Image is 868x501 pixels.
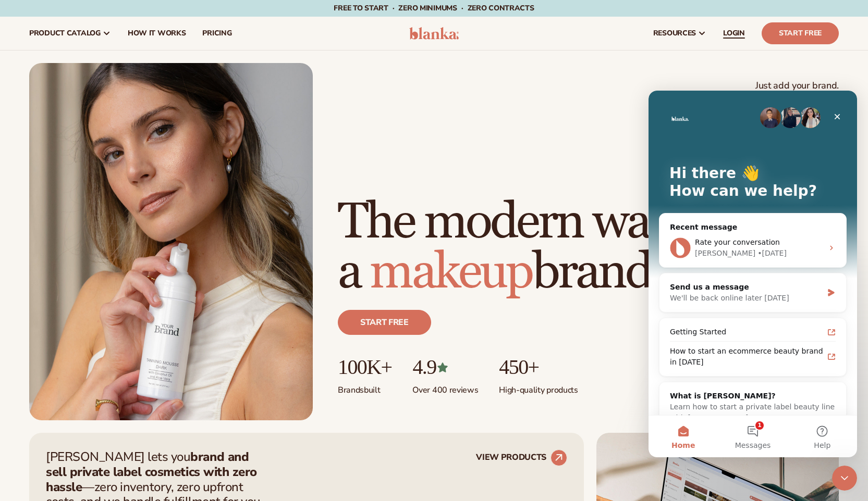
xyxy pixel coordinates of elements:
[715,17,753,50] a: LOGIN
[653,29,696,37] span: resources
[762,22,839,44] a: Start Free
[409,27,459,40] img: logo
[338,356,392,379] p: 100K+
[476,449,567,466] a: VIEW PRODUCTS
[21,17,119,50] a: product catalog
[499,379,578,396] p: High-quality products
[29,63,313,420] img: Female holding tanning mousse.
[649,91,857,457] iframe: Intercom live chat
[46,448,257,495] strong: brand and sell private label cosmetics with zero hassle
[119,17,194,50] a: How It Works
[338,379,392,396] p: Brands built
[338,310,431,335] a: Start free
[338,197,839,297] h1: The modern way to build a brand
[128,29,186,37] span: How It Works
[645,17,715,50] a: resources
[370,242,532,303] span: makeup
[412,356,478,379] p: 4.9
[723,29,745,37] span: LOGIN
[29,29,101,37] span: product catalog
[412,379,478,396] p: Over 400 reviews
[695,80,839,104] span: Just add your brand. [PERSON_NAME] handles the rest.
[202,29,231,37] span: pricing
[832,466,857,491] iframe: Intercom live chat
[499,356,578,379] p: 450+
[334,3,534,13] span: Free to start · ZERO minimums · ZERO contracts
[194,17,240,50] a: pricing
